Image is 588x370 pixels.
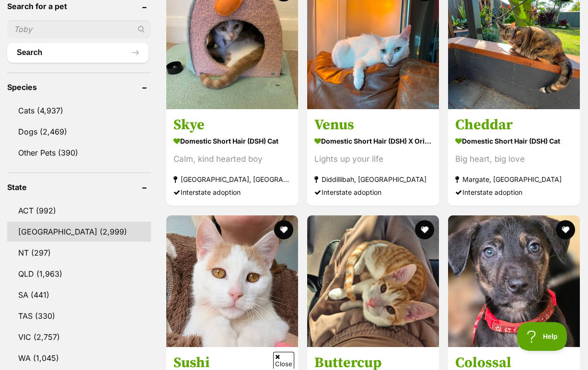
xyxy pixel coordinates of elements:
h3: Skye [173,116,291,135]
iframe: Help Scout Beacon - Open [517,322,569,351]
a: Dogs (2,469) [7,122,151,142]
header: State [7,183,151,191]
strong: Diddillibah, [GEOGRAPHIC_DATA] [314,173,432,186]
div: Calm, kind hearted boy [173,153,291,166]
span: Close [273,352,294,369]
input: Toby [7,20,151,38]
h3: Cheddar [455,116,573,135]
strong: Domestic Short Hair (DSH) Cat [173,135,291,148]
a: NT (297) [7,243,151,263]
button: favourite [274,220,293,239]
a: Cats (4,937) [7,101,151,121]
a: QLD (1,963) [7,264,151,284]
strong: [GEOGRAPHIC_DATA], [GEOGRAPHIC_DATA] [173,173,291,186]
button: favourite [415,220,434,239]
a: TAS (330) [7,306,151,326]
a: Venus Domestic Short Hair (DSH) x Oriental Shorthair Cat Lights up your life Diddillibah, [GEOGRA... [307,109,439,206]
div: Big heart, big love [455,153,573,166]
a: ACT (992) [7,201,151,221]
img: Sushi - Domestic Short Hair (DSH) Cat [166,215,298,347]
div: Lights up your life [314,153,432,166]
a: Other Pets (390) [7,143,151,163]
a: SA (441) [7,285,151,305]
header: Species [7,83,151,91]
strong: Domestic Short Hair (DSH) x Oriental Shorthair Cat [314,135,432,148]
div: Interstate adoption [455,186,573,199]
a: [GEOGRAPHIC_DATA] (2,999) [7,222,151,242]
a: WA (1,045) [7,348,151,368]
div: Interstate adoption [314,186,432,199]
h3: Venus [314,116,432,135]
strong: Margate, [GEOGRAPHIC_DATA] [455,173,573,186]
strong: Domestic Short Hair (DSH) Cat [455,135,573,148]
img: Buttercup - Domestic Short Hair (DSH) Cat [307,215,439,347]
div: Interstate adoption [173,186,291,199]
button: favourite [556,220,575,239]
a: Cheddar Domestic Short Hair (DSH) Cat Big heart, big love Margate, [GEOGRAPHIC_DATA] Interstate a... [448,109,580,206]
a: Skye Domestic Short Hair (DSH) Cat Calm, kind hearted boy [GEOGRAPHIC_DATA], [GEOGRAPHIC_DATA] In... [166,109,298,206]
a: VIC (2,757) [7,327,151,347]
header: Search for a pet [7,2,151,11]
button: Search [7,43,149,62]
img: Colossal - Keeshond x Australian Kelpie Dog [448,215,580,347]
